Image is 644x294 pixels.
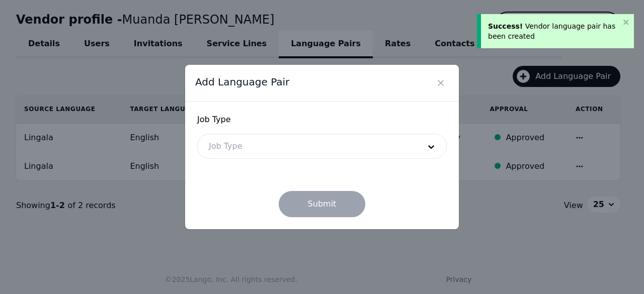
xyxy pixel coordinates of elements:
[433,75,449,91] button: Close
[195,75,289,89] span: Add Language Pair
[279,191,366,217] button: Submit
[488,22,523,30] span: Success!
[488,21,620,41] div: Vendor language pair has been created
[623,18,630,26] button: close
[197,114,447,126] span: Job Type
